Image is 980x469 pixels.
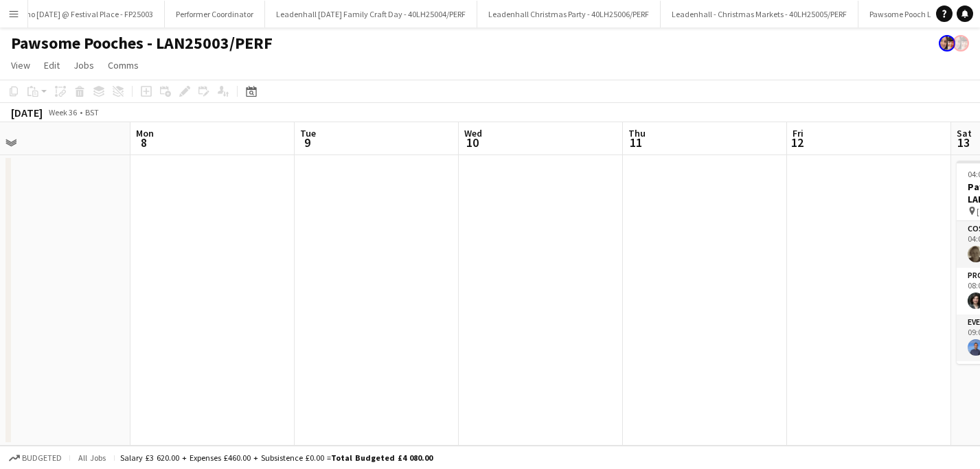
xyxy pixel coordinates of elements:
[858,1,974,27] button: Pawsome Pooch LAN24003
[955,135,972,150] span: 13
[5,56,36,74] a: View
[957,127,972,139] span: Sat
[45,107,80,117] span: Week 36
[790,135,804,150] span: 12
[11,59,30,71] span: View
[102,56,144,74] a: Comms
[73,59,94,71] span: Jobs
[793,127,804,139] span: Fri
[38,56,65,74] a: Edit
[626,135,646,150] span: 11
[108,59,139,71] span: Comms
[44,59,60,71] span: Edit
[462,135,482,150] span: 10
[11,33,273,54] h1: Pawsome Pooches - LAN25003/PERF
[477,1,661,27] button: Leadenhall Christmas Party - 40LH25006/PERF
[1,1,165,27] button: Beano [DATE] @ Festival Place - FP25003
[134,135,154,150] span: 8
[953,35,969,52] app-user-avatar: Performer Department
[136,127,154,139] span: Mon
[85,107,99,117] div: BST
[76,453,109,463] span: All jobs
[628,127,646,139] span: Thu
[22,453,62,463] span: Budgeted
[165,1,265,27] button: Performer Coordinator
[68,56,100,74] a: Jobs
[11,106,43,119] div: [DATE]
[939,35,955,52] app-user-avatar: Performer Department
[300,127,316,139] span: Tue
[298,135,316,150] span: 9
[331,453,433,463] span: Total Budgeted £4 080.00
[661,1,858,27] button: Leadenhall - Christmas Markets - 40LH25005/PERF
[120,453,433,463] div: Salary £3 620.00 + Expenses £460.00 + Subsistence £0.00 =
[265,1,477,27] button: Leadenhall [DATE] Family Craft Day - 40LH25004/PERF
[464,127,482,139] span: Wed
[7,450,64,466] button: Budgeted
